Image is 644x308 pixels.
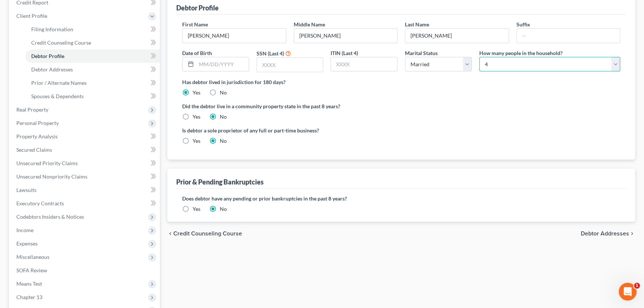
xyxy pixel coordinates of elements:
span: Debtor Profile [31,53,64,59]
input: -- [183,29,286,43]
span: Expenses [16,240,38,247]
iframe: Intercom live chat [619,283,637,301]
span: Credit Counseling Course [173,231,242,237]
a: Unsecured Nonpriority Claims [10,170,160,183]
label: No [220,205,227,213]
label: How many people in the household? [479,49,563,57]
input: XXXX [257,58,323,72]
div: Debtor Profile [176,3,219,12]
input: -- [517,29,620,43]
span: Prior / Alternate Names [31,80,87,86]
span: Client Profile [16,13,47,19]
span: Chapter 13 [16,294,42,300]
div: Prior & Pending Bankruptcies [176,177,264,186]
a: Unsecured Priority Claims [10,157,160,170]
span: Lawsuits [16,187,36,193]
span: Spouses & Dependents [31,93,84,99]
span: Unsecured Priority Claims [16,160,78,166]
label: No [220,89,227,96]
input: XXXX [331,57,397,71]
span: Miscellaneous [16,254,49,260]
span: Debtor Addresses [31,66,73,73]
input: MM/DD/YYYY [196,57,249,71]
span: 1 [634,283,640,289]
a: Property Analysis [10,130,160,143]
label: Has debtor lived in jurisdiction for 180 days? [182,78,620,86]
span: Unsecured Nonpriority Claims [16,173,87,180]
label: Is debtor a sole proprietor of any full or part-time business? [182,126,397,134]
a: Lawsuits [10,183,160,197]
label: Last Name [405,20,429,28]
span: Secured Claims [16,147,52,153]
label: SSN (Last 4) [257,49,284,57]
a: Secured Claims [10,143,160,157]
label: Did the debtor live in a community property state in the past 8 years? [182,102,620,110]
a: Prior / Alternate Names [25,76,160,90]
span: Filing Information [31,26,73,32]
a: Executory Contracts [10,197,160,210]
button: Debtor Addresses chevron_right [581,231,635,237]
label: Yes [193,113,200,121]
a: Debtor Addresses [25,63,160,76]
label: First Name [182,20,208,28]
label: Yes [193,205,200,213]
label: Suffix [516,20,530,28]
span: Credit Counseling Course [31,39,91,46]
a: SOFA Review [10,264,160,277]
input: -- [405,29,509,43]
label: No [220,137,227,145]
i: chevron_left [167,231,173,237]
a: Filing Information [25,23,160,36]
a: Debtor Profile [25,49,160,63]
label: No [220,113,227,121]
span: Personal Property [16,120,59,126]
label: Marital Status [405,49,438,57]
span: Codebtors Insiders & Notices [16,214,84,220]
label: Does debtor have any pending or prior bankruptcies in the past 8 years? [182,195,620,202]
span: SOFA Review [16,267,47,273]
i: chevron_right [629,231,635,237]
label: Date of Birth [182,49,212,57]
span: Real Property [16,106,48,113]
label: Yes [193,89,200,96]
span: Property Analysis [16,133,58,139]
label: ITIN (Last 4) [331,49,358,57]
span: Executory Contracts [16,200,64,206]
span: Debtor Addresses [581,231,629,237]
span: Income [16,227,33,233]
input: M.I [294,29,397,43]
a: Credit Counseling Course [25,36,160,49]
button: chevron_left Credit Counseling Course [167,231,242,237]
span: Means Test [16,280,42,287]
a: Spouses & Dependents [25,90,160,103]
label: Middle Name [294,20,325,28]
label: Yes [193,137,200,145]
